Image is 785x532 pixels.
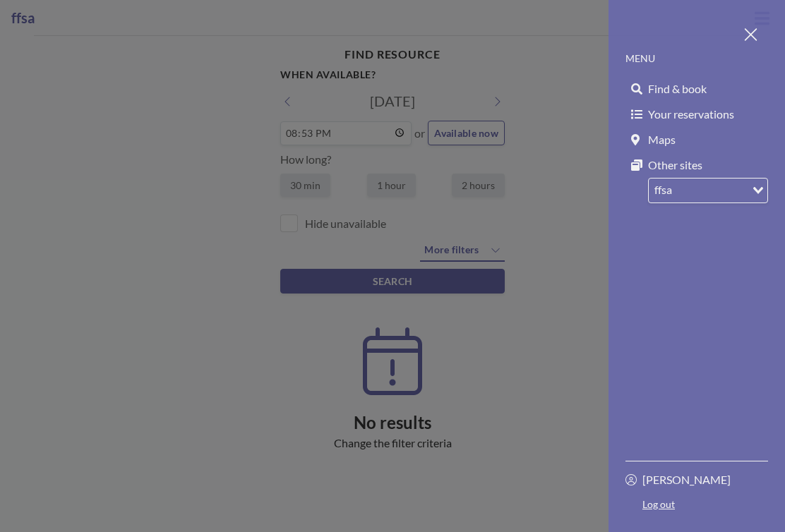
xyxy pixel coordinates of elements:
[648,133,676,147] span: Maps
[625,102,768,127] a: Your reservations
[649,179,767,202] div: Search for option
[625,76,768,102] a: Find & book
[625,152,768,178] a: Other sites
[642,473,731,487] p: [PERSON_NAME]
[625,498,768,515] a: Log out
[625,52,768,65] p: MENU
[648,82,707,96] span: Find & book
[676,181,744,200] input: Search for option
[648,158,702,172] span: Other sites
[625,127,768,152] a: Maps
[648,107,734,121] span: Your reservations
[652,181,675,200] span: ffsa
